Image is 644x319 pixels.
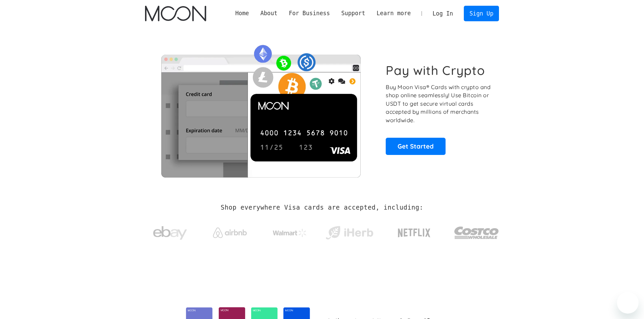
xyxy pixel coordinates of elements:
div: For Business [283,9,336,18]
iframe: Bouton de lancement de la fenêtre de messagerie [617,292,639,314]
h2: Shop everywhere Visa cards are accepted, including: [221,204,423,211]
a: Sign Up [464,6,499,21]
img: Moon Cards let you spend your crypto anywhere Visa is accepted. [145,40,377,177]
img: iHerb [324,224,375,242]
a: Log In [427,6,459,21]
img: Airbnb [213,228,247,238]
div: About [255,9,283,18]
div: Support [336,9,371,18]
a: Netflix [384,218,445,245]
a: ebay [145,216,195,247]
a: Get Started [386,138,446,155]
p: Buy Moon Visa® Cards with crypto and shop online seamlessly! Use Bitcoin or USDT to get secure vi... [386,83,492,125]
img: Netflix [397,224,431,241]
div: Support [341,9,365,18]
div: Learn more [371,9,416,18]
img: Moon Logo [145,6,206,21]
div: Learn more [377,9,411,18]
a: home [145,6,206,21]
h1: Pay with Crypto [386,63,485,78]
div: For Business [289,9,330,18]
img: Walmart [273,229,307,237]
a: Home [230,9,255,18]
a: Airbnb [205,221,255,241]
div: About [260,9,278,18]
a: Costco [454,213,499,249]
a: Walmart [264,222,315,240]
a: iHerb [324,217,375,245]
img: Costco [454,220,499,245]
img: ebay [153,222,187,244]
